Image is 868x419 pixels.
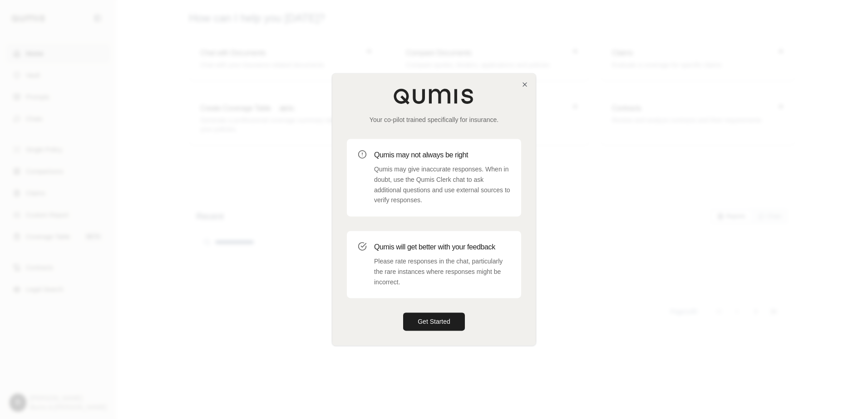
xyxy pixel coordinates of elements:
[374,256,510,287] p: Please rate responses in the chat, particularly the rare instances where responses might be incor...
[374,242,510,253] h3: Qumis will get better with your feedback
[403,313,465,331] button: Get Started
[393,88,475,104] img: Qumis Logo
[374,164,510,205] p: Qumis may give inaccurate responses. When in doubt, use the Qumis Clerk chat to ask additional qu...
[347,115,521,124] p: Your co-pilot trained specifically for insurance.
[374,150,510,161] h3: Qumis may not always be right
